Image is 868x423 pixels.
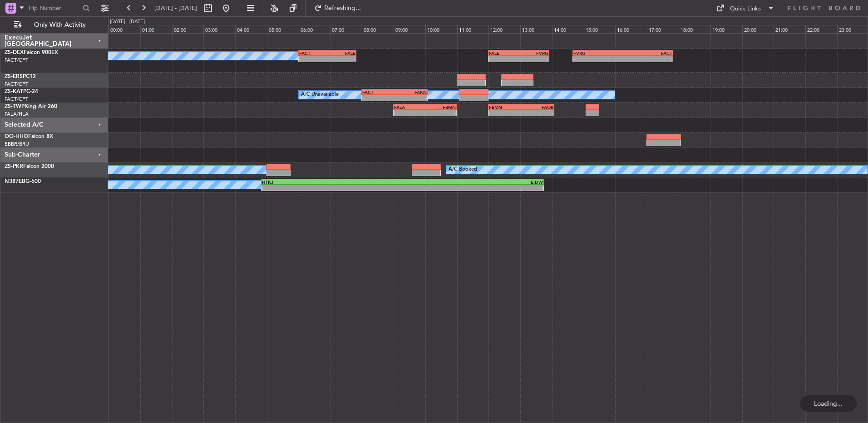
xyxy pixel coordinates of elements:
div: 17:00 [647,25,679,33]
div: HTKJ [262,179,402,185]
button: Only With Activity [10,18,99,32]
div: 04:00 [235,25,267,33]
span: ZS-TWP [5,104,25,109]
div: FAKN [395,89,427,95]
div: - [573,56,623,62]
div: 22:00 [805,25,837,33]
div: - [489,110,521,116]
div: EIDW [403,179,543,185]
div: - [425,110,456,116]
input: Trip Number [28,1,80,15]
div: FVRG [573,50,623,56]
a: ZS-KATPC-24 [5,89,38,94]
a: ZS-ERSPC12 [5,74,36,79]
span: OO-HHO [5,134,28,139]
span: Only With Activity [24,22,96,28]
div: [DATE] - [DATE] [110,18,145,26]
div: FALE [489,50,518,56]
div: FVRG [518,50,548,56]
div: 21:00 [774,25,805,33]
button: Refreshing... [310,1,365,15]
div: 12:00 [488,25,520,33]
div: FBMN [489,104,521,110]
span: ZS-ERS [5,74,23,79]
div: A/C Booked [449,163,477,177]
a: FALA/HLA [5,111,29,118]
div: 00:00 [108,25,140,33]
div: - [518,56,548,62]
div: FACT [623,50,672,56]
div: 13:00 [520,25,552,33]
div: - [362,95,395,101]
div: A/C Unavailable [301,88,339,102]
div: - [262,185,402,191]
div: 14:00 [552,25,584,33]
div: - [299,56,327,62]
div: 20:00 [742,25,774,33]
div: Quick Links [730,5,761,14]
a: FACT/CPT [5,96,28,103]
div: FACT [299,50,327,56]
div: 02:00 [172,25,204,33]
div: 18:00 [679,25,710,33]
a: FACT/CPT [5,57,28,64]
div: 01:00 [140,25,172,33]
div: 08:00 [362,25,394,33]
div: FBMN [425,104,456,110]
a: ZS-DEXFalcon 900EX [5,50,58,55]
a: FACT/CPT [5,81,28,88]
div: 19:00 [710,25,742,33]
a: ZS-TWPKing Air 260 [5,104,57,109]
div: - [489,56,518,62]
span: [DATE] - [DATE] [154,4,197,12]
div: 07:00 [330,25,362,33]
span: ZS-PKR [5,164,23,169]
div: FALA [394,104,425,110]
span: ZS-DEX [5,50,24,55]
div: 16:00 [615,25,647,33]
a: ZS-PKRFalcon 2000 [5,164,54,169]
span: Refreshing... [324,5,362,11]
div: - [394,110,425,116]
div: 03:00 [203,25,235,33]
div: 05:00 [267,25,299,33]
div: - [327,56,355,62]
span: N387EB [5,179,25,184]
div: - [395,95,427,101]
div: FALE [327,50,355,56]
div: 06:00 [299,25,330,33]
a: OO-HHOFalcon 8X [5,134,53,139]
a: N387EBG-600 [5,179,41,184]
div: - [623,56,672,62]
div: 09:00 [394,25,425,33]
div: - [403,185,543,191]
a: EBBR/BRU [5,141,29,148]
div: 10:00 [425,25,457,33]
div: FACT [362,89,395,95]
span: ZS-KAT [5,89,23,94]
div: FAOR [521,104,553,110]
button: Quick Links [712,1,779,15]
div: Loading... [800,395,857,412]
div: - [521,110,553,116]
div: 11:00 [457,25,489,33]
div: 15:00 [584,25,616,33]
